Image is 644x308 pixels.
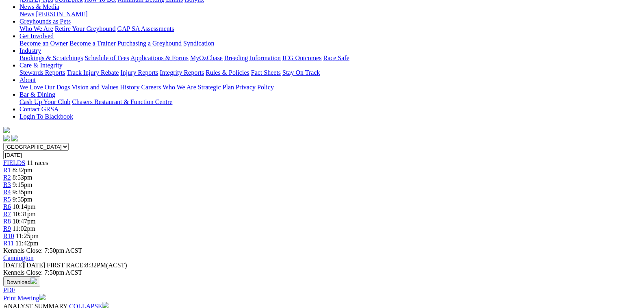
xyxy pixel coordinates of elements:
a: Race Safe [323,54,349,61]
div: About [20,84,641,91]
a: FIELDS [3,159,25,166]
a: [PERSON_NAME] [36,11,87,17]
span: 8:53pm [13,174,33,181]
a: R5 [3,196,11,203]
div: Industry [20,54,641,62]
a: Privacy Policy [236,84,274,91]
a: R9 [3,225,11,232]
img: download.svg [30,278,37,284]
a: Who We Are [163,84,196,91]
a: R1 [3,167,11,174]
div: Kennels Close: 7:50pm ACST [3,269,641,276]
a: News [20,11,34,17]
span: 9:55pm [13,196,33,203]
a: Syndication [183,40,214,47]
a: GAP SA Assessments [117,25,174,32]
a: Purchasing a Greyhound [117,40,182,47]
a: R4 [3,189,11,195]
a: Become a Trainer [69,40,116,47]
a: R6 [3,203,11,210]
span: Kennels Close: 7:50pm ACST [3,247,82,254]
a: Cash Up Your Club [20,98,70,105]
img: logo-grsa-white.png [3,127,10,133]
div: Greyhounds as Pets [20,25,641,33]
span: 9:35pm [13,189,33,195]
button: Download [3,276,40,286]
span: FIRST RACE: [47,262,85,269]
a: History [120,84,139,91]
a: Applications & Forms [130,54,189,61]
span: [DATE] [3,262,24,269]
a: Schedule of Fees [85,54,129,61]
div: Care & Integrity [20,69,641,76]
a: Greyhounds as Pets [20,18,71,25]
a: Strategic Plan [198,84,234,91]
a: Injury Reports [120,69,158,76]
a: About [20,76,36,83]
a: We Love Our Dogs [20,84,70,91]
span: 9:15pm [13,181,33,188]
a: Stewards Reports [20,69,65,76]
a: Track Injury Rebate [67,69,119,76]
img: facebook.svg [3,135,10,141]
span: 11 races [27,159,48,166]
a: Stay On Track [282,69,320,76]
span: 11:02pm [13,225,35,232]
span: 11:42pm [15,240,38,247]
div: Download [3,286,641,294]
a: Integrity Reports [160,69,204,76]
a: Care & Integrity [20,62,63,69]
div: Bar & Dining [20,98,641,106]
a: Cannington [3,254,34,261]
input: Select date [3,151,75,159]
img: twitter.svg [11,135,18,141]
span: 11:25pm [16,232,39,239]
img: printer.svg [39,294,46,300]
div: News & Media [20,11,641,18]
a: Breeding Information [224,54,281,61]
a: Fact Sheets [251,69,281,76]
span: 8:32pm [13,167,33,174]
a: R3 [3,181,11,188]
a: R10 [3,232,14,239]
span: [DATE] [3,262,45,269]
a: Industry [20,47,41,54]
a: Careers [141,84,161,91]
a: Who We Are [20,25,53,32]
span: 10:14pm [13,203,36,210]
a: Get Involved [20,33,54,39]
a: Rules & Policies [206,69,249,76]
a: Print Meeting [3,295,46,301]
a: Bookings & Scratchings [20,54,83,61]
a: Bar & Dining [20,91,55,98]
a: Vision and Values [72,84,118,91]
a: Contact GRSA [20,106,59,113]
a: Chasers Restaurant & Function Centre [72,98,172,105]
span: 10:47pm [13,218,36,225]
a: R7 [3,210,11,217]
a: R11 [3,240,14,247]
a: R2 [3,174,11,181]
a: Retire Your Greyhound [55,25,116,32]
div: Get Involved [20,40,641,47]
a: MyOzChase [190,54,223,61]
a: Become an Owner [20,40,68,47]
a: R8 [3,218,11,225]
a: ICG Outcomes [282,54,321,61]
span: 10:31pm [13,210,36,217]
span: 8:32PM(ACST) [47,262,127,269]
a: Login To Blackbook [20,113,73,120]
a: PDF [3,286,15,293]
